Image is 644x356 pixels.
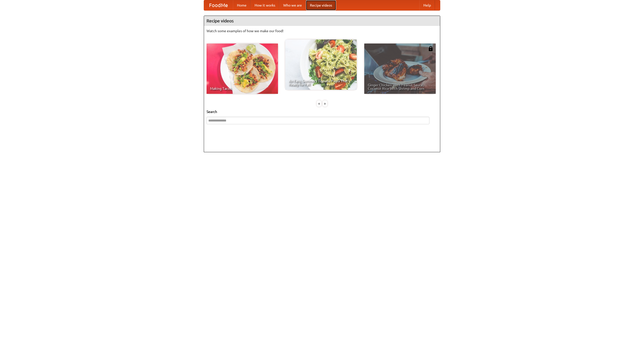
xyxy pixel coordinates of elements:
a: An Easy, Summery Tomato Pasta That's Ready for Fall [285,39,357,90]
h5: Search [207,109,437,114]
a: FoodMe [204,0,233,10]
h4: Recipe videos [204,16,440,26]
a: Home [233,0,251,10]
img: 483408.png [428,46,433,51]
a: Making Tacos [207,44,278,94]
span: Making Tacos [210,87,274,90]
a: How it works [251,0,279,10]
div: « [317,100,321,107]
p: Watch some examples of how we make our food! [207,28,437,33]
a: Who we are [279,0,306,10]
div: » [323,100,327,107]
span: An Easy, Summery Tomato Pasta That's Ready for Fall [289,79,353,86]
a: Recipe videos [306,0,336,10]
a: Help [419,0,435,10]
